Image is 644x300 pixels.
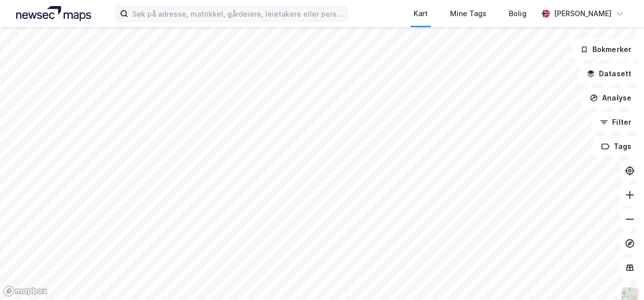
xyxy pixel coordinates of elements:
[593,252,644,300] div: Kontrollprogram for chat
[16,6,91,21] img: logo.a4113a55bc3d86da70a041830d287a7e.svg
[509,8,527,20] div: Bolig
[593,252,644,300] iframe: Chat Widget
[128,6,346,21] input: Søk på adresse, matrikkel, gårdeiere, leietakere eller personer
[554,8,612,20] div: [PERSON_NAME]
[414,8,428,20] div: Kart
[450,8,487,20] div: Mine Tags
